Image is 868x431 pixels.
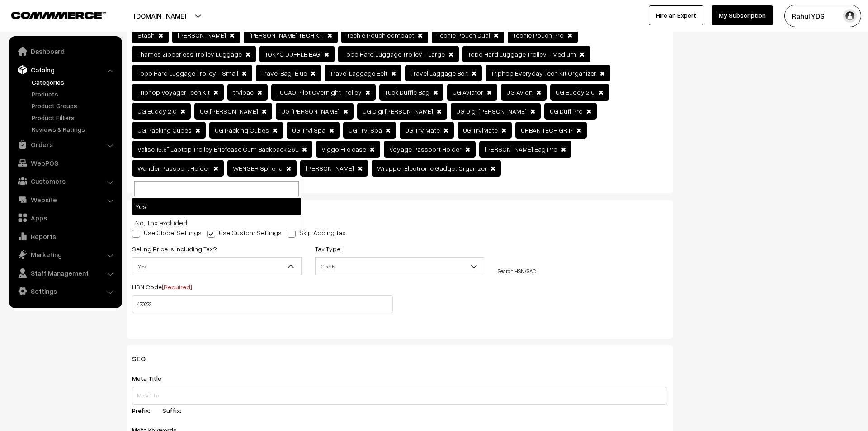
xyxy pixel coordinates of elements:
[550,107,583,115] span: UG Dufl Pro
[137,69,238,77] span: Topo Hard Luggage Trolley - Small
[11,62,119,78] a: Catalog
[315,244,342,254] label: Tax Type:
[556,88,595,96] span: UG Buddy 2.0
[249,31,324,39] span: [PERSON_NAME] TECH KIT
[410,69,468,77] span: Travel Laggage Belt
[11,43,119,59] a: Dashboard
[456,107,527,115] span: UG Digi [PERSON_NAME]
[11,12,106,19] img: COMMMERCE
[137,88,210,96] span: Triphop Voyager Tech Kit
[29,77,119,87] a: Categories
[437,31,490,39] span: Techie Pouch Dual
[521,126,573,134] span: URBAN TECH GRIP
[316,259,484,274] span: Goods
[29,125,119,134] a: Reviews & Ratings
[178,31,226,39] span: [PERSON_NAME]
[498,268,536,274] a: Search HSN/SAC
[463,126,498,134] span: UG TrvlMate
[137,145,298,153] span: Valise 15.6" Laptop Trolley Briefcase Cum Backpack 26L
[11,173,119,189] a: Customers
[506,88,533,96] span: UG Avion
[11,228,119,244] a: Reports
[132,259,301,274] span: Yes
[132,257,302,275] span: Yes
[11,155,119,171] a: WebPOS
[132,215,301,231] li: No, Tax excluded
[344,50,445,58] span: Topo Hard Luggage Trolley - Large
[11,246,119,263] a: Marketing
[132,244,217,254] label: Selling Price is Including Tax?
[233,164,283,172] span: WENGER Spheria
[137,126,192,134] span: UG Packing Cubes
[132,295,393,313] input: Select Code (Type and search)
[405,126,440,134] span: UG TrvlMate
[261,69,307,77] span: Travel Bag-Blue
[29,113,119,122] a: Product Filters
[11,192,119,208] a: Website
[11,9,90,20] a: COMMMERCE
[377,164,487,172] span: Wrapper Electronic Gadget Organizer
[137,164,210,172] span: Wander Passport Holder
[281,107,340,115] span: UG [PERSON_NAME]
[162,406,192,415] label: Suffix:
[485,145,557,153] span: [PERSON_NAME] Bag Pro
[11,136,119,153] a: Orders
[11,210,119,226] a: Apps
[385,88,429,96] span: Tuck Duffle Bag
[513,31,564,39] span: Techie Pouch Pro
[132,228,202,237] label: Use Global Settings
[132,406,161,415] label: Prefix:
[11,265,119,281] a: Staff Management
[137,50,242,58] span: Thames Zipperless Trolley Luggage
[29,89,119,99] a: Products
[207,228,286,237] label: Use Custom Settings
[132,282,192,292] label: HSN Code
[349,126,382,134] span: UG Trvl Spa
[453,88,483,96] span: UG Aviator
[321,145,366,153] span: Viggo File case
[712,5,773,25] a: My Subscription
[306,164,354,172] span: [PERSON_NAME]
[132,387,667,405] input: Meta Title
[102,5,218,27] button: [DOMAIN_NAME]
[491,69,596,77] span: Triphop Everyday Tech Kit Organizer
[162,283,192,291] span: [Required]
[347,31,414,39] span: Techie Pouch compact
[277,88,362,96] span: TUCAO Pilot Overnight Trolley
[265,50,321,58] span: TOKYO DUFFLE BAG
[843,9,857,23] img: user
[215,126,269,134] span: UG Packing Cubes
[137,31,155,39] span: Stash
[468,50,576,58] span: Topo Hard Luggage Trolley - Medium
[784,5,861,27] button: Rahul YDS
[389,145,462,153] span: Voyage Passport Holder
[363,107,433,115] span: UG Digi [PERSON_NAME]
[649,5,703,25] a: Hire an Expert
[137,107,177,115] span: UG Buddy 2.0
[233,88,254,96] span: trvlpac
[299,229,345,236] p: Skip Adding Tax
[132,374,172,383] label: Meta Title
[315,257,485,275] span: Goods
[330,69,387,77] span: Travel Laggage Belt
[132,198,301,215] li: Yes
[292,126,325,134] span: UG Trvl Spa
[11,283,119,299] a: Settings
[132,354,156,363] span: SEO
[200,107,258,115] span: UG [PERSON_NAME]
[29,101,119,110] a: Product Groups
